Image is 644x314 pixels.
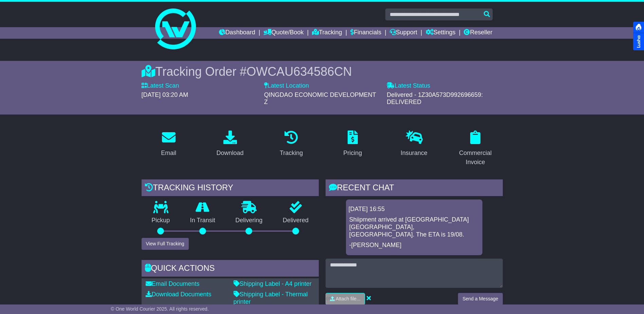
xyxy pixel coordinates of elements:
[326,179,503,198] div: RECENT CHAT
[180,217,225,224] p: In Transit
[234,280,312,287] a: Shipping Label - A4 printer
[142,64,503,79] div: Tracking Order #
[225,217,273,224] p: Delivering
[146,280,200,287] a: Email Documents
[142,179,319,198] div: Tracking history
[387,91,483,106] span: Delivered - 1Z30A573D992696659: DELIVERED
[339,128,366,160] a: Pricing
[390,27,417,39] a: Support
[350,27,381,39] a: Financials
[111,306,209,312] span: © One World Courier 2025. All rights reserved.
[312,27,342,39] a: Tracking
[161,149,176,158] div: Email
[396,128,432,160] a: Insurance
[263,27,303,39] a: Quote/Book
[401,149,427,158] div: Insurance
[349,206,480,213] div: [DATE] 16:55
[142,238,189,250] button: View Full Tracking
[219,27,255,39] a: Dashboard
[142,217,180,224] p: Pickup
[142,260,319,278] div: Quick Actions
[157,128,181,160] a: Email
[343,149,362,158] div: Pricing
[142,82,179,90] label: Latest Scan
[349,216,479,238] p: Shiipment arrived at [GEOGRAPHIC_DATA] [GEOGRAPHIC_DATA], [GEOGRAPHIC_DATA]. The ETA is 19/08.
[273,217,319,224] p: Delivered
[448,128,503,169] a: Commercial Invoice
[387,82,430,90] label: Latest Status
[146,291,211,298] a: Download Documents
[458,293,502,305] button: Send a Message
[264,91,376,106] span: QINGDAO ECONOMIC DEVELOPMENT Z
[264,82,309,90] label: Latest Location
[464,27,492,39] a: Reseller
[280,149,303,158] div: Tracking
[212,128,248,160] a: Download
[142,91,188,98] span: [DATE] 03:20 AM
[349,242,479,249] p: -[PERSON_NAME]
[234,291,308,305] a: Shipping Label - Thermal printer
[453,149,498,167] div: Commercial Invoice
[216,149,243,158] div: Download
[246,65,352,78] span: OWCAU634586CN
[275,128,307,160] a: Tracking
[426,27,456,39] a: Settings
